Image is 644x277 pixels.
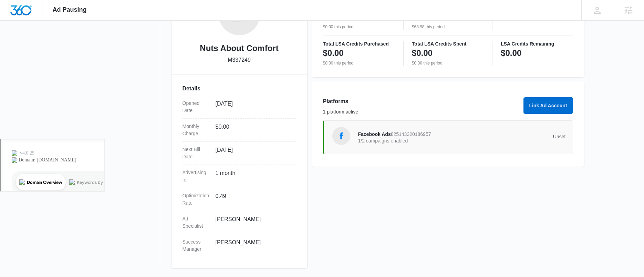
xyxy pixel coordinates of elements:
dt: Success Manager [183,238,210,253]
dt: Optimization Rate [183,192,210,207]
h3: Platforms [323,97,519,106]
p: $0.00 this period [323,24,395,30]
a: Facebook AdsFacebook Ads8251433201869571/2 campaigns enabledUnset [323,120,573,154]
div: Keywords by Traffic [76,41,116,45]
dt: Advertising for [183,169,210,184]
p: M337249 [228,56,251,64]
div: Monthly Charge$0.00 [183,119,296,142]
dd: [PERSON_NAME] [216,215,291,230]
dt: Next Bill Date [183,146,210,160]
p: $68.98 this period [412,24,484,30]
div: Opened Date[DATE] [183,96,296,119]
div: Advertising for1 month [183,165,296,188]
p: Total LSA Credits Spent [412,41,484,46]
dd: [PERSON_NAME] [216,238,291,253]
p: $0.00 [501,48,521,59]
span: Facebook Ads [358,131,391,137]
div: v 4.0.25 [19,11,34,17]
span: Ad Pausing [53,6,87,13]
p: LSA Credits Remaining [501,41,573,46]
div: Domain Overview [26,41,62,45]
p: $0.00 [412,48,433,59]
p: 1/2 campaigns enabled [358,138,462,143]
p: $0.00 [323,48,344,59]
dd: 0.49 [216,192,291,207]
div: Ad Specialist[PERSON_NAME] [183,211,296,234]
p: $0.00 this period [412,60,484,66]
dt: Ad Specialist [183,215,210,230]
div: Next Bill Date[DATE] [183,142,296,165]
img: Facebook Ads [336,131,346,141]
p: $0.00 this period [323,60,395,66]
dd: $0.00 [216,123,291,137]
div: Domain: [DOMAIN_NAME] [18,18,76,23]
div: Optimization Rate0.49 [183,188,296,211]
h3: Details [183,85,296,93]
p: Unset [462,134,566,139]
button: Link Ad Account [523,97,573,114]
h2: Nuts About Comfort [200,42,278,55]
img: tab_domain_overview_orange.svg [19,40,24,46]
dt: Opened Date [183,100,210,114]
dd: [DATE] [216,146,291,160]
div: Success Manager[PERSON_NAME] [183,234,296,257]
img: logo_orange.svg [11,11,17,17]
p: 1 platform active [323,108,519,116]
dd: 1 month [216,169,291,184]
span: 825143320186957 [391,131,431,137]
p: Total LSA Credits Purchased [323,41,395,46]
dd: [DATE] [216,100,291,114]
img: tab_keywords_by_traffic_grey.svg [69,40,74,46]
img: website_grey.svg [11,18,17,23]
dt: Monthly Charge [183,123,210,137]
